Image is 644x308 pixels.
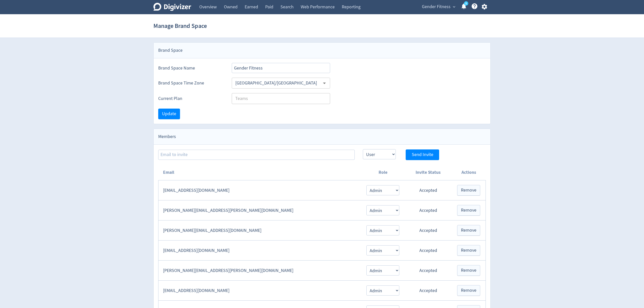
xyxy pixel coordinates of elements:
[404,241,452,261] td: Accepted
[464,1,468,6] a: 5
[466,2,467,5] text: 5
[404,220,452,241] td: Accepted
[154,129,490,145] div: Members
[404,180,452,200] td: Accepted
[457,225,480,236] button: Remove
[162,112,176,116] span: Update
[404,200,452,220] td: Accepted
[158,80,224,86] label: Brand Space Time Zone
[158,180,361,200] td: [EMAIL_ADDRESS][DOMAIN_NAME]
[158,281,361,301] td: [EMAIL_ADDRESS][DOMAIN_NAME]
[406,149,439,160] button: Send Invite
[158,220,361,241] td: [PERSON_NAME][EMAIL_ADDRESS][DOMAIN_NAME]
[158,95,224,102] label: Current Plan
[461,188,476,193] span: Remove
[457,285,480,296] button: Remove
[412,152,433,157] span: Send Invite
[233,79,320,87] input: Select Timezone
[158,165,361,180] th: Email
[404,261,452,281] td: Accepted
[452,165,486,180] th: Actions
[461,288,476,293] span: Remove
[158,261,361,281] td: [PERSON_NAME][EMAIL_ADDRESS][PERSON_NAME][DOMAIN_NAME]
[158,109,180,119] button: Update
[461,248,476,253] span: Remove
[320,79,328,87] button: Open
[452,5,456,9] span: expand_more
[158,65,224,71] label: Brand Space Name
[457,185,480,196] button: Remove
[232,63,330,73] input: Brand Space
[461,228,476,233] span: Remove
[361,165,404,180] th: Role
[461,208,476,213] span: Remove
[158,241,361,261] td: [EMAIL_ADDRESS][DOMAIN_NAME]
[457,245,480,256] button: Remove
[153,18,207,34] h1: Manage Brand Space
[461,268,476,273] span: Remove
[457,205,480,216] button: Remove
[457,265,480,276] button: Remove
[422,3,451,11] span: Gender Fitness
[158,200,361,220] td: [PERSON_NAME][EMAIL_ADDRESS][PERSON_NAME][DOMAIN_NAME]
[404,281,452,301] td: Accepted
[420,3,457,11] button: Gender Fitness
[154,43,490,58] div: Brand Space
[158,150,355,160] input: Email to invite
[404,165,452,180] th: Invite Status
